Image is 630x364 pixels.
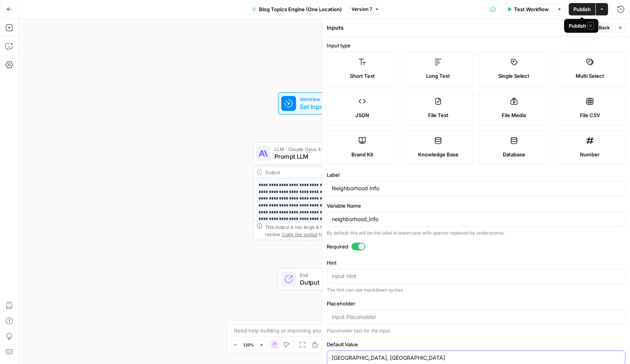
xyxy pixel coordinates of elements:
[327,327,625,334] div: Placeholder text for the input.
[426,72,450,80] span: Long Text
[327,259,625,267] label: Hint
[327,287,625,294] div: The hint can use markdown syntax.
[502,111,526,119] span: File Media
[253,268,396,290] div: EndOutput
[580,111,600,119] span: File CSV
[351,6,372,13] span: Version 7
[327,230,625,237] div: By default this will be the label in lowercase with spaces replaced by underscores.
[327,24,586,32] div: Inputs
[351,151,373,158] span: Brand Kit
[348,4,383,14] button: Version 7
[300,102,346,111] span: Set Inputs
[274,152,369,161] span: Prompt LLM
[327,300,625,307] label: Placeholder
[327,171,625,179] label: Label
[580,151,600,158] span: Number
[300,278,363,287] span: Output
[502,3,553,15] button: Test Workflow
[498,72,529,80] span: Single Select
[300,271,363,278] span: End
[282,231,317,237] span: Copy the output
[418,151,459,158] span: Knowledge Base
[332,185,620,192] input: Input Label
[332,313,620,321] input: Input Placeholder
[428,111,449,119] span: File Text
[327,243,625,250] label: Required
[327,42,625,49] label: Input type
[274,146,369,153] span: LLM · Claude Opus 4
[514,5,549,13] span: Test Workflow
[355,111,369,119] span: JSON
[569,3,595,15] button: Publish
[503,151,525,158] span: Database
[576,72,604,80] span: Multi Select
[265,169,371,176] div: Output
[599,24,610,31] span: Back
[573,5,591,13] span: Publish
[350,72,375,80] span: Short Text
[300,96,346,103] span: Workflow
[332,215,620,223] input: neighborhood_info
[247,3,346,15] button: Blog Topics Engine (One Location)
[259,5,342,13] span: Blog Topics Engine (One Location)
[327,202,625,210] label: Variable Name
[589,23,613,33] button: Back
[243,342,254,348] span: 120%
[253,92,396,115] div: WorkflowSet InputsInputs
[265,223,392,238] div: This output is too large & has been abbreviated for review. to view the full content.
[327,341,625,348] label: Default Value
